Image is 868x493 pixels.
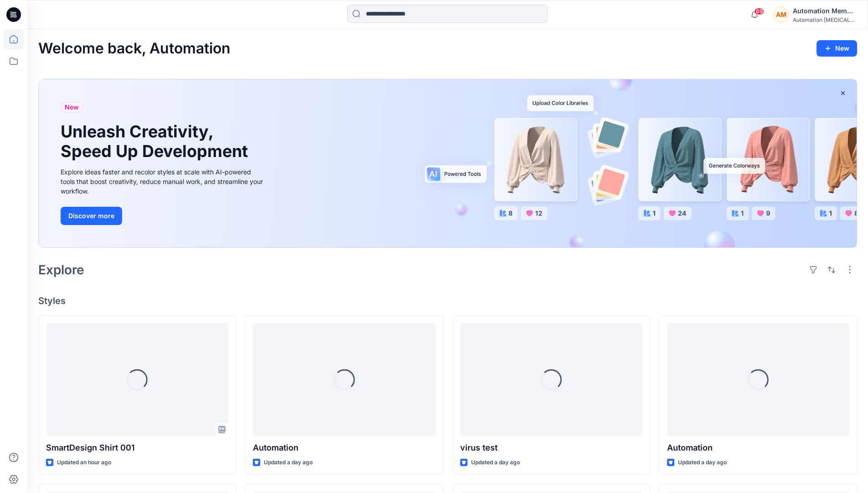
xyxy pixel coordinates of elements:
p: Updated an hour ago [57,458,111,467]
span: New [65,102,79,113]
p: Updated a day ago [264,458,313,467]
a: Discover more [61,207,266,225]
p: SmartDesign Shirt 001 [46,441,228,454]
p: Updated a day ago [471,458,520,467]
button: Discover more [61,207,122,225]
p: virus test [460,441,642,454]
p: Updated a day ago [678,458,727,467]
p: Automation [253,441,435,454]
h4: Styles [38,295,857,306]
span: 69 [754,8,764,15]
div: AM [773,6,789,23]
p: Automation [667,441,849,454]
div: Automation Member [793,5,857,16]
div: Automation [MEDICAL_DATA]... [793,16,857,23]
button: New [817,40,857,57]
h1: Unleash Creativity, Speed Up Development [61,122,252,161]
div: Explore ideas faster and recolor styles at scale with AI-powered tools that boost creativity, red... [61,167,266,196]
h2: Explore [38,262,84,277]
h2: Welcome back, Automation [38,40,231,57]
